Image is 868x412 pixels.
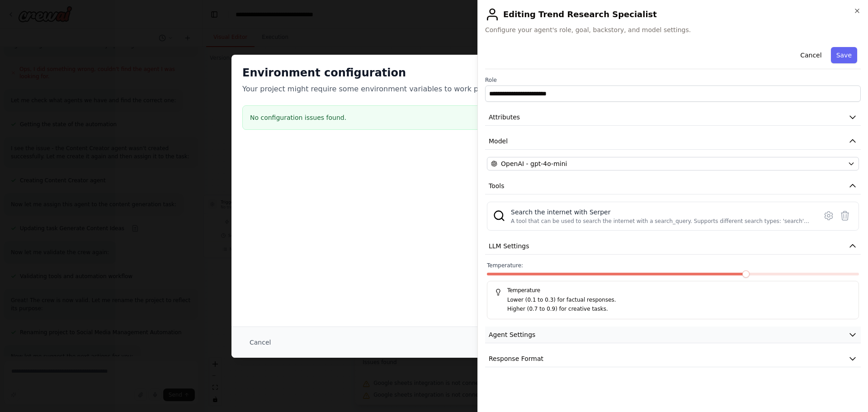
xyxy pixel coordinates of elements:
[795,47,827,63] button: Cancel
[837,208,853,224] button: Delete tool
[485,7,861,22] h2: Editing Trend Research Specialist
[507,305,851,314] p: Higher (0.7 to 0.9) for creative tasks.
[489,330,535,339] span: Agent Settings
[485,238,861,255] button: LLM Settings
[501,159,567,168] span: OpenAI - gpt-4o-mini
[487,157,859,170] button: OpenAI - gpt-4o-mini
[489,354,543,363] span: Response Format
[250,113,618,122] h3: No configuration issues found.
[493,209,505,222] img: SerperDevTool
[489,137,508,146] span: Model
[242,334,278,350] button: Cancel
[511,218,811,225] div: A tool that can be used to search the internet with a search_query. Supports different search typ...
[485,76,861,84] label: Role
[242,84,626,95] p: Your project might require some environment variables to work properly.
[489,242,529,251] span: LLM Settings
[485,350,861,367] button: Response Format
[242,66,626,80] h2: Environment configuration
[507,296,851,305] p: Lower (0.1 to 0.3) for factual responses.
[485,133,861,150] button: Model
[485,178,861,194] button: Tools
[485,327,861,343] button: Agent Settings
[495,287,851,294] h5: Temperature
[821,208,837,224] button: Configure tool
[489,113,520,122] span: Attributes
[831,47,857,63] button: Save
[485,109,861,126] button: Attributes
[489,181,505,190] span: Tools
[485,25,861,34] span: Configure your agent's role, goal, backstory, and model settings.
[487,262,523,269] span: Temperature:
[511,208,811,217] div: Search the internet with Serper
